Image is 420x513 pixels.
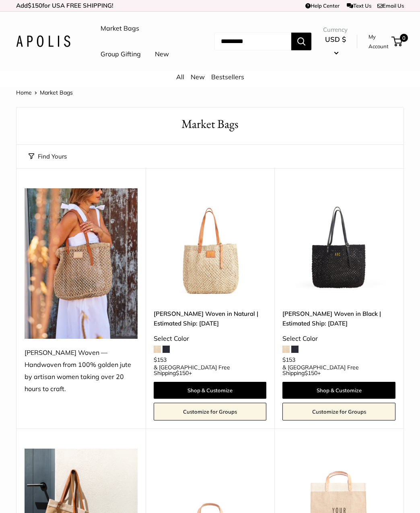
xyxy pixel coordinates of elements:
a: [PERSON_NAME] Woven in Black | Estimated Ship: [DATE] [282,309,395,328]
img: Apolis [16,35,70,47]
a: Mercado Woven in Natural | Estimated Ship: Oct. 12thMercado Woven in Natural | Estimated Ship: Oc... [154,188,267,301]
a: Customize for Groups [154,403,267,420]
a: Market Bags [101,23,139,35]
img: Mercado Woven in Black | Estimated Ship: Oct. 19th [282,188,395,301]
a: Email Us [377,2,404,9]
span: USD $ [325,35,346,43]
a: Text Us [347,2,371,9]
a: Shop & Customize [154,382,267,399]
span: & [GEOGRAPHIC_DATA] Free Shipping + [154,365,267,376]
button: USD $ [323,33,348,59]
a: New [155,48,169,60]
span: $150 [305,369,317,377]
span: $153 [282,356,295,363]
a: Mercado Woven in Black | Estimated Ship: Oct. 19thMercado Woven in Black | Estimated Ship: Oct. 19th [282,188,395,301]
a: Help Center [305,2,340,9]
nav: Breadcrumb [16,87,73,98]
button: Search [291,33,311,50]
a: Group Gifting [101,48,141,60]
span: $150 [176,369,189,377]
a: Bestsellers [211,73,244,81]
span: Market Bags [40,89,73,96]
div: [PERSON_NAME] Woven — Handwoven from 100% golden jute by artisan women taking over 20 hours to cr... [25,347,138,395]
a: Customize for Groups [282,403,395,420]
a: [PERSON_NAME] Woven in Natural | Estimated Ship: [DATE] [154,309,267,328]
div: Select Color [154,333,267,345]
img: Mercado Woven — Handwoven from 100% golden jute by artisan women taking over 20 hours to craft. [25,188,138,339]
a: All [176,73,184,81]
span: $153 [154,356,167,363]
img: Mercado Woven in Natural | Estimated Ship: Oct. 12th [154,188,267,301]
span: & [GEOGRAPHIC_DATA] Free Shipping + [282,365,395,376]
span: $150 [28,2,42,9]
a: Shop & Customize [282,382,395,399]
input: Search... [214,33,291,50]
a: My Account [369,32,389,52]
a: 0 [392,37,402,46]
a: Home [16,89,32,96]
h1: Market Bags [29,115,391,133]
a: New [191,73,205,81]
span: Currency [323,24,348,35]
button: Find Yours [29,151,67,162]
span: 0 [400,34,408,42]
div: Select Color [282,333,395,345]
